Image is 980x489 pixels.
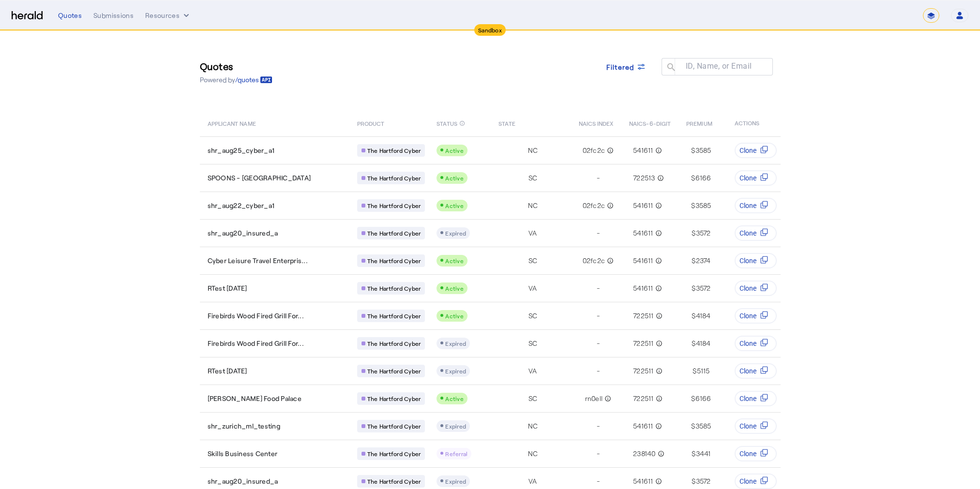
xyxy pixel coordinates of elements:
[367,202,421,209] span: The Hartford Cyber
[208,228,278,238] span: shr_aug20_insured_a
[367,147,421,154] span: The Hartford Cyber
[633,283,653,293] span: 541611
[692,476,695,486] span: $
[357,118,385,128] span: PRODUCT
[445,478,466,485] span: Expired
[235,75,272,85] a: /quotes
[597,311,600,321] span: -
[633,256,653,266] span: 541611
[585,394,603,403] span: rn0ell
[583,146,605,155] span: 02fc2c
[597,421,600,431] span: -
[726,109,781,136] th: ACTIONS
[208,394,302,403] span: [PERSON_NAME] Food Palace
[735,446,777,461] button: Clone
[695,173,711,183] span: 6166
[445,257,464,264] span: Active
[474,24,506,36] div: Sandbox
[498,118,515,128] span: STATE
[695,201,711,210] span: 3585
[597,283,600,293] span: -
[208,146,275,155] span: shr_aug25_cyber_a1
[695,146,711,155] span: 3585
[656,449,664,459] mat-icon: info_outline
[654,311,663,321] mat-icon: info_outline
[735,391,777,406] button: Clone
[605,201,614,210] mat-icon: info_outline
[735,198,777,213] button: Clone
[597,173,600,183] span: -
[367,367,421,375] span: The Hartford Cyber
[653,201,662,210] mat-icon: info_outline
[696,228,711,238] span: 3572
[654,394,663,403] mat-icon: info_outline
[739,311,756,321] span: Clone
[633,201,653,210] span: 541611
[12,11,43,20] img: Herald Logo
[692,339,695,348] span: $
[633,476,653,486] span: 541611
[367,229,421,237] span: The Hartford Cyber
[735,308,777,324] button: Clone
[367,477,421,485] span: The Hartford Cyber
[605,146,614,155] mat-icon: info_outline
[633,449,656,459] span: 238140
[367,174,421,182] span: The Hartford Cyber
[367,395,421,402] span: The Hartford Cyber
[367,422,421,430] span: The Hartford Cyber
[633,421,653,431] span: 541611
[691,394,695,403] span: $
[633,228,653,238] span: 541611
[633,394,654,403] span: 722511
[653,228,662,238] mat-icon: info_outline
[445,395,464,402] span: Active
[697,366,710,376] span: 5115
[528,228,537,238] span: VA
[633,173,655,183] span: 722513
[696,476,711,486] span: 3572
[528,476,537,486] span: VA
[692,283,695,293] span: $
[692,311,695,321] span: $
[58,11,82,20] div: Quotes
[653,256,662,266] mat-icon: info_outline
[739,476,756,486] span: Clone
[445,202,464,209] span: Active
[367,257,421,265] span: The Hartford Cyber
[583,256,605,266] span: 02fc2c
[696,311,711,321] span: 4184
[653,146,662,155] mat-icon: info_outline
[208,449,278,459] span: Skills Business Center
[445,368,466,374] span: Expired
[367,340,421,347] span: The Hartford Cyber
[692,449,695,459] span: $
[739,421,756,431] span: Clone
[735,225,777,241] button: Clone
[603,394,611,403] mat-icon: info_outline
[445,312,464,319] span: Active
[686,61,752,71] mat-label: ID, Name, or Email
[693,366,696,376] span: $
[695,421,711,431] span: 3585
[528,311,538,321] span: SC
[653,421,662,431] mat-icon: info_outline
[528,283,537,293] span: VA
[445,230,466,237] span: Expired
[200,75,272,85] p: Powered by
[735,336,777,351] button: Clone
[597,228,600,238] span: -
[528,256,538,266] span: SC
[208,201,275,210] span: shr_aug22_cyber_a1
[739,394,756,403] span: Clone
[597,449,600,459] span: -
[445,423,466,430] span: Expired
[735,418,777,434] button: Clone
[459,118,465,129] mat-icon: info_outline
[528,201,538,210] span: NC
[695,394,711,403] span: 6166
[655,173,664,183] mat-icon: info_outline
[528,173,538,183] span: SC
[739,339,756,348] span: Clone
[528,366,537,376] span: VA
[445,175,464,181] span: Active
